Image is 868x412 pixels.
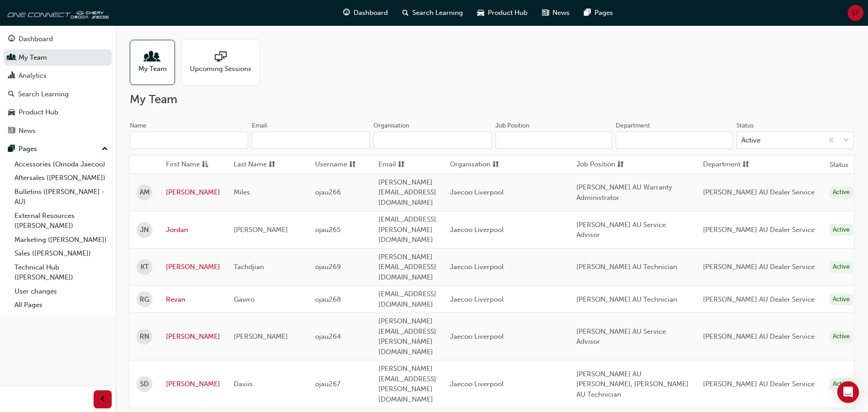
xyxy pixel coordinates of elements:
input: Department [616,132,733,149]
span: [PERSON_NAME] AU Technician [576,295,677,303]
span: Search Learning [412,8,463,18]
a: Marketing ([PERSON_NAME]) [11,233,112,247]
span: [EMAIL_ADDRESS][PERSON_NAME][DOMAIN_NAME] [378,215,436,244]
span: sessionType_ONLINE_URL-icon [215,51,226,64]
div: Analytics [19,71,47,81]
span: AM [140,187,150,198]
span: JN [140,225,149,235]
span: Jaecoo Liverpool [450,332,504,341]
a: pages-iconPages [577,4,620,22]
span: Gawro [234,295,255,303]
button: Pages [4,141,112,157]
button: Last Namesorting-icon [234,159,283,170]
span: Jaecoo Liverpool [450,380,504,388]
span: Jaecoo Liverpool [450,226,504,234]
a: My Team [130,40,182,85]
span: My Team [138,64,167,74]
th: Status [830,160,849,170]
input: Job Position [495,132,613,149]
a: [PERSON_NAME] [166,187,220,198]
span: asc-icon [202,159,208,170]
span: [PERSON_NAME] AU [PERSON_NAME], [PERSON_NAME] AU Technician [576,370,689,398]
a: Analytics [4,67,112,84]
div: Name [130,121,146,130]
span: RG [140,294,149,305]
span: [PERSON_NAME] AU Dealer Service [703,226,815,234]
span: Pages [594,8,613,18]
span: News [552,8,570,18]
span: down-icon [843,135,849,147]
span: news-icon [542,7,549,19]
a: guage-iconDashboard [336,4,395,22]
span: Daviis [234,380,253,388]
span: Product Hub [488,8,528,18]
span: [PERSON_NAME] AU Warranty Administrator [576,183,672,202]
span: Email [378,159,396,170]
input: Email [252,132,370,149]
span: sorting-icon [269,159,275,170]
div: Active [830,224,853,236]
span: [PERSON_NAME][EMAIL_ADDRESS][PERSON_NAME][DOMAIN_NAME] [378,365,436,403]
div: Job Position [495,121,529,130]
div: Active [830,261,853,273]
span: First Name [166,159,200,170]
span: [PERSON_NAME][EMAIL_ADDRESS][PERSON_NAME][DOMAIN_NAME] [378,317,436,356]
div: Search Learning [18,89,69,99]
span: car-icon [8,109,15,117]
button: Job Positionsorting-icon [576,159,626,170]
span: car-icon [477,7,484,19]
span: RN [140,331,149,342]
div: Department [616,121,650,130]
div: Dashboard [19,34,53,44]
a: Dashboard [4,31,112,47]
span: [PERSON_NAME] [234,226,288,234]
span: pages-icon [8,145,15,153]
span: [PERSON_NAME][EMAIL_ADDRESS][DOMAIN_NAME] [378,178,436,207]
span: [PERSON_NAME] AU Dealer Service [703,332,815,341]
a: [PERSON_NAME] [166,331,220,342]
span: [PERSON_NAME] [234,332,288,341]
span: ojau268 [315,295,341,303]
input: Organisation [373,132,492,149]
span: Username [315,159,347,170]
span: Last Name [234,159,267,170]
span: sorting-icon [617,159,624,170]
span: Dashboard [354,8,388,18]
button: DashboardMy TeamAnalyticsSearch LearningProduct HubNews [4,29,112,141]
span: Jaecoo Liverpool [450,188,504,196]
span: ojau266 [315,188,341,196]
a: Aftersales ([PERSON_NAME]) [11,171,112,185]
div: Active [830,378,853,390]
span: up-icon [102,143,108,155]
span: ojau265 [315,226,340,234]
a: news-iconNews [535,4,577,22]
div: Active [830,331,853,343]
a: My Team [4,49,112,66]
a: News [4,123,112,139]
span: LF [852,8,859,18]
span: Upcoming Sessions [190,64,251,74]
span: ojau267 [315,380,340,388]
a: [PERSON_NAME] [166,262,220,272]
button: Emailsorting-icon [378,159,428,170]
span: [PERSON_NAME] AU Service Advisor [576,221,666,239]
div: Active [830,294,853,306]
a: [PERSON_NAME] [166,379,220,389]
span: prev-icon [99,394,106,405]
a: car-iconProduct Hub [470,4,535,22]
div: Active [830,186,853,199]
button: Organisationsorting-icon [450,159,500,170]
a: oneconnect [5,4,108,22]
span: search-icon [8,90,14,99]
a: Sales ([PERSON_NAME]) [11,246,112,260]
a: All Pages [11,298,112,312]
span: Jaecoo Liverpool [450,263,504,271]
input: Name [130,132,248,149]
span: ojau269 [315,263,341,271]
a: Upcoming Sessions [182,40,266,85]
span: Tachdjian [234,263,264,271]
div: Pages [19,144,37,154]
span: Department [703,159,741,170]
span: SD [140,379,149,389]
